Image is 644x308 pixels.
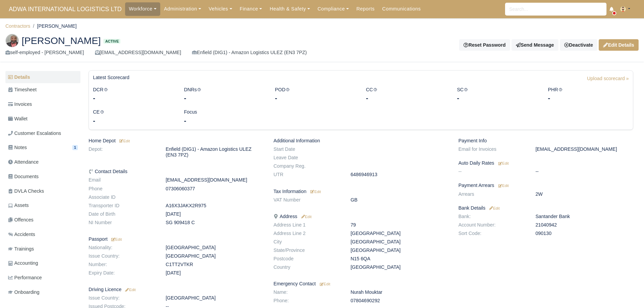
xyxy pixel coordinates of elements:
div: CC [361,86,452,103]
span: Documents [8,173,39,181]
dd: [GEOGRAPHIC_DATA] [345,231,453,236]
dt: Country [268,264,345,270]
div: - [457,93,538,103]
dt: Issue Country: [84,253,161,259]
dd: 6486946913 [345,172,453,177]
a: Documents [5,170,80,183]
a: Vehicles [205,2,236,16]
dt: City [268,239,345,245]
a: Administration [160,2,205,16]
a: Contractors [5,23,30,29]
dt: VAT Number [268,197,345,203]
a: Finance [236,2,266,16]
dd: 21040942 [530,222,638,228]
span: Attendance [8,158,39,166]
a: Edit [497,160,509,166]
div: - [93,93,174,103]
dt: Email for Invoices [453,146,530,152]
span: Performance [8,274,42,282]
span: Onboarding [8,288,40,296]
a: Deactivate [560,39,597,51]
dt: Postcode [268,256,345,262]
h6: Additional Information [273,138,448,144]
span: Trainings [8,245,34,253]
h6: Auto Daily Rates [458,160,633,166]
a: Edit [118,138,130,143]
dt: Issue Country: [84,295,161,301]
dt: Phone [84,186,161,192]
dt: UTR [268,172,345,177]
input: Search... [505,3,606,16]
small: Edit [498,161,509,165]
div: DNRs [179,86,270,103]
a: Edit Details [599,39,639,51]
dd: [DATE] [161,270,268,276]
span: Accounting [8,259,38,267]
dd: Santander Bank [530,214,638,219]
dd: [GEOGRAPHIC_DATA] [345,264,453,270]
a: Onboarding [5,286,80,299]
a: Invoices [5,98,80,111]
small: Edit [110,237,122,241]
li: [PERSON_NAME] [30,22,77,30]
dd: [GEOGRAPHIC_DATA] [161,245,268,251]
div: - [275,93,356,103]
dd: -- [530,169,638,174]
dd: [GEOGRAPHIC_DATA] [345,239,453,245]
h6: Home Depot [89,138,263,144]
span: [PERSON_NAME] [22,36,101,45]
a: Edit [110,236,122,242]
dd: 07804690292 [345,298,453,304]
a: Attendance [5,156,80,169]
div: - [366,93,447,103]
div: DCR [88,86,179,103]
a: Performance [5,271,80,284]
a: Assets [5,199,80,212]
dd: Enfield (DIG1) - Amazon Logistics ULEZ (EN3 7PZ) [161,146,268,158]
h6: Tax Information [273,189,448,194]
dd: 79 [345,222,453,228]
div: self-employed - [PERSON_NAME] [5,49,84,56]
a: Send Message [511,39,558,51]
dd: [GEOGRAPHIC_DATA] [161,295,268,301]
span: Customer Escalations [8,129,61,137]
span: Invoices [8,100,32,108]
span: Notes [8,144,27,151]
dt: Sort Code: [453,231,530,236]
small: Edit [300,215,311,219]
dt: Start Date [268,146,345,152]
h6: Driving Licence [89,287,263,292]
dt: Name: [268,289,345,295]
small: Edit [320,282,330,286]
dt: Depot: [84,146,161,158]
a: Health & Safety [266,2,314,16]
dd: 07306060377 [161,186,268,192]
dt: Email [84,177,161,183]
div: PHR [543,86,634,103]
a: Edit [309,189,321,194]
a: Communications [378,2,425,16]
dt: Transporter ID [84,203,161,209]
span: Active [103,39,120,44]
div: Chat Widget [610,276,644,308]
dt: -- [453,169,530,174]
h6: Emergency Contact [273,281,448,287]
div: Focus [179,108,270,125]
span: Assets [8,202,29,209]
a: ADWA INTERNATIONAL LOGISTICS LTD [5,3,125,16]
dd: [DATE] [161,211,268,217]
div: - [184,116,265,125]
h6: Payment Info [458,138,633,144]
div: CE [88,108,179,125]
dd: [EMAIL_ADDRESS][DOMAIN_NAME] [161,177,268,183]
a: DVLA Checks [5,185,80,198]
dt: Nationality: [84,245,161,251]
dt: Leave Date [268,155,345,161]
a: Edit [124,287,136,292]
dd: [GEOGRAPHIC_DATA] [161,253,268,259]
dt: Expiry Date: [84,270,161,276]
button: Reset Password [459,39,510,51]
a: Edit [300,214,311,219]
div: - [93,116,174,125]
a: Accounting [5,257,80,270]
